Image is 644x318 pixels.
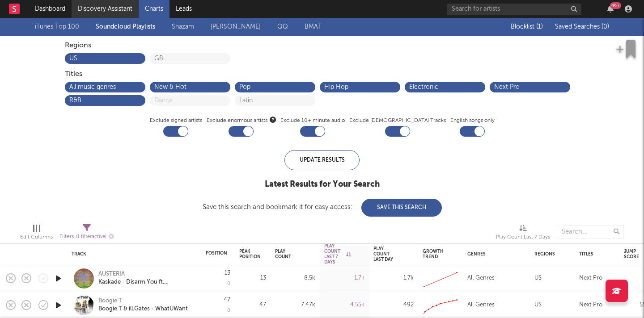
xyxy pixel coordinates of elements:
div: 47 [239,300,266,310]
span: ( 1 filter active) [76,234,106,239]
div: 1.7k [373,273,414,284]
button: Pop [239,84,311,90]
button: All music genres [69,84,141,90]
div: Save this search and bookmark it for easy access: [203,204,442,210]
span: ( 0 ) [602,24,609,30]
div: Play Count Last 7 Days [496,232,550,243]
div: Titles [579,251,610,257]
div: Play Count [275,249,302,259]
div: Boogie T [98,297,188,305]
a: Shazam [172,21,194,32]
div: Filters [59,231,114,243]
button: US [69,55,141,62]
a: [PERSON_NAME] [211,21,261,32]
div: All Genres [467,273,495,284]
div: Position [206,251,227,256]
button: New & Hot [154,84,226,90]
button: Saved Searches (0) [552,23,609,30]
button: Latin [239,97,311,104]
input: Search... [557,225,624,238]
button: GB [154,55,226,62]
div: US [534,300,542,310]
a: QQ [277,21,288,32]
button: Dance [154,97,226,104]
div: 47 [224,297,230,303]
span: ( 1 ) [536,24,543,30]
div: Track [72,251,192,257]
span: Exclude enormous artists [207,115,276,126]
div: Play Count Last Day [373,246,400,262]
a: Boogie TBoogie T & ill.Gates - WhatUWant [98,297,188,313]
div: Filters(1 filter active) [59,221,114,247]
div: Kaskade - Disarm You ft. [PERSON_NAME] (Zingara & Austeria Flip) [98,278,195,286]
div: Next Pro [579,273,602,284]
button: 99+ [607,5,614,13]
label: Exclude signed artists [150,115,202,126]
div: Next Pro [579,300,602,310]
div: All Genres [467,300,495,310]
label: Exclude 10+ minute audio [280,115,345,126]
a: iTunes Top 100 [35,21,79,32]
div: Edit Columns [20,232,53,243]
div: 0 [227,281,230,286]
div: 13 [239,273,266,284]
div: Latest Results for Your Search [203,179,442,190]
div: Play Count Last 7 Days [324,243,351,265]
button: Exclude enormous artists [270,115,276,124]
div: Titles [65,69,579,79]
div: Play Count Last 7 Days [496,221,550,247]
div: 13 [225,270,230,276]
button: Electronic [409,84,481,90]
span: Saved Searches [555,24,609,30]
div: 4.55k [324,300,364,310]
div: Regions [65,40,579,51]
div: Growth Trend [423,249,445,259]
div: 7.47k [275,300,315,310]
span: Blocklist [511,24,543,30]
button: Hip Hop [324,84,396,90]
div: 0 [227,308,230,313]
a: BMAT [305,21,322,32]
div: Boogie T & ill.Gates - WhatUWant [98,305,188,313]
div: Peak Position [239,249,261,259]
input: Search for artists [447,4,581,15]
button: R&B [69,97,141,104]
div: Regions [534,251,566,257]
div: Jump Score [624,249,639,259]
div: US [534,273,542,284]
div: 1.7k [324,273,364,284]
label: Exclude [DEMOGRAPHIC_DATA] Tracks [349,115,446,126]
div: AUSTERIA [98,270,125,278]
label: English songs only [450,115,495,126]
div: 492 [373,300,414,310]
div: Update Results [284,150,360,170]
div: 99 + [610,2,621,9]
button: Next Pro [494,84,566,90]
div: Edit Columns [20,221,53,247]
button: Save This Search [361,199,442,217]
div: Genres [467,251,521,257]
div: 8.5k [275,273,315,284]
